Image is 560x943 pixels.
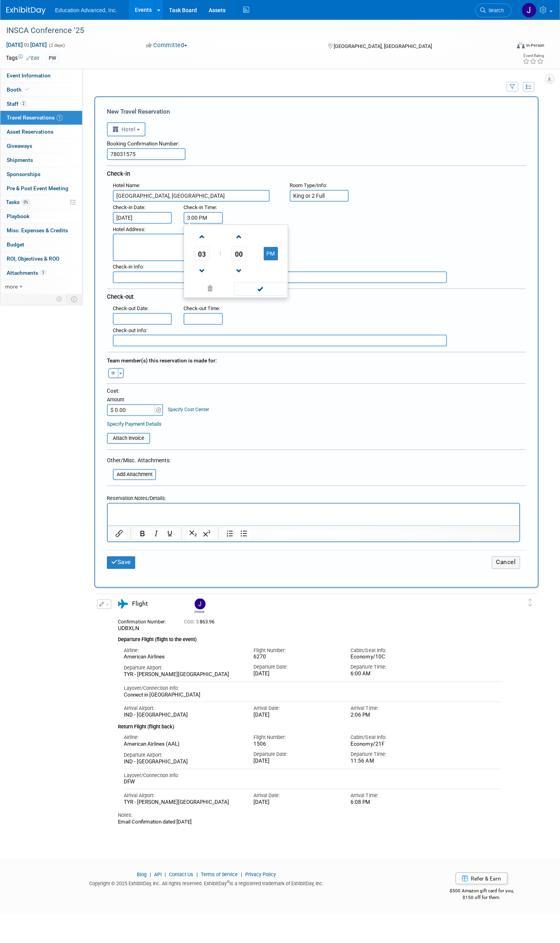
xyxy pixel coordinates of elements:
[124,692,501,699] div: Connect in [GEOGRAPHIC_DATA]
[7,101,26,107] span: Staff
[201,871,238,877] a: Terms of Service
[107,421,162,427] a: Specify Payment Details
[253,758,339,765] div: [DATE]
[184,305,219,311] span: Check-out Time
[148,871,153,877] span: |
[107,353,526,366] div: Team member(s) this reservation is made for:
[486,7,504,13] span: Search
[245,871,276,877] a: Privacy Policy
[195,598,206,609] img: Jennifer Knipp
[0,210,82,223] a: Playbook
[108,504,519,525] iframe: Rich Text Area
[124,752,242,759] div: Departure Airport:
[233,284,287,295] a: Done
[53,294,66,304] td: Personalize Event Tab Strip
[184,619,200,625] span: Cost: $
[107,170,130,177] span: Check-in
[6,7,46,15] img: ExhibitDay
[528,599,532,607] i: Click and drag to move item
[231,261,246,281] a: Decrement Minute
[57,115,62,121] span: 1
[107,556,135,568] button: Save
[253,734,339,741] div: Flight Number:
[107,387,526,395] div: Cost:
[351,705,436,712] div: Arrival Time:
[0,69,82,83] a: Event Information
[0,83,82,97] a: Booth
[351,741,436,747] div: Economy/21F
[113,226,145,232] small: :
[351,712,436,719] div: 2:06 PM
[351,664,436,671] div: Departure Time:
[113,204,144,210] span: Check-in Date
[107,293,134,300] span: Check-out
[264,247,278,260] button: PM
[7,129,53,135] span: Asset Reservations
[7,241,24,248] span: Budget
[46,54,59,62] div: PW
[0,167,82,181] a: Sponsorships
[124,772,501,779] div: Layover/Connection Info:
[185,283,234,294] a: Clear selection
[231,226,246,246] a: Increment Minute
[112,528,126,539] button: Insert/edit link
[66,294,83,304] td: Toggle Event Tabs
[351,647,436,654] div: Cabin/Seat Info:
[0,111,82,125] a: Travel Reservations1
[0,97,82,111] a: Staff2
[7,185,68,191] span: Pre & Post Event Meeting
[253,712,339,719] div: [DATE]
[253,741,339,748] div: 1506
[7,143,32,149] span: Giveaways
[113,305,149,311] small: :
[351,758,436,765] div: 11:56 AM
[169,871,193,877] a: Contact Us
[132,600,148,607] span: Flight
[113,305,147,311] span: Check-out Date
[351,792,436,799] div: Arrival Time:
[22,199,30,205] span: 0%
[351,751,436,758] div: Departure Time:
[20,101,26,107] span: 2
[523,54,544,58] div: Event Rating
[124,685,501,692] div: Layover/Connection Info:
[124,799,242,806] div: TYR - [PERSON_NAME][GEOGRAPHIC_DATA]
[163,871,168,877] span: |
[124,654,242,660] div: American Airlines
[124,705,242,712] div: Arrival Airport:
[7,114,62,121] span: Travel Reservations
[0,252,82,266] a: ROI, Objectives & ROO
[154,871,162,877] a: API
[136,528,149,539] button: Bold
[48,43,65,48] span: (2 days)
[143,41,190,50] button: Committed
[124,759,242,765] div: IND - [GEOGRAPHIC_DATA]
[195,261,209,281] a: Decrement Hour
[124,734,242,741] div: Airline:
[107,122,145,136] button: Hotel
[118,632,501,643] div: Departure Flight (flight to the event)
[124,671,242,678] div: TYR - [PERSON_NAME][GEOGRAPHIC_DATA]
[107,136,526,148] div: Booking Confirmation Number:
[184,204,216,210] span: Check-in Time
[23,42,30,48] span: to
[195,246,209,261] span: Pick Hour
[253,751,339,758] div: Departure Date:
[193,598,206,614] div: Jennifer Knipp
[290,182,327,188] small: :
[7,213,29,219] span: Playbook
[6,54,39,63] td: Tags
[25,87,29,92] i: Booth reservation complete
[290,182,326,188] span: Room Type/Info
[124,741,242,748] div: American Airlines (AAL)
[113,264,143,270] span: Check-in Info
[351,734,436,741] div: Cabin/Seat Info:
[7,72,51,79] span: Event Information
[0,153,82,167] a: Shipments
[253,664,339,671] div: Departure Date:
[0,195,82,209] a: Tasks0%
[237,528,250,539] button: Bullet list
[419,882,544,900] div: $500 Amazon gift card for you,
[149,528,163,539] button: Italic
[4,24,498,38] div: INSCA Conference '25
